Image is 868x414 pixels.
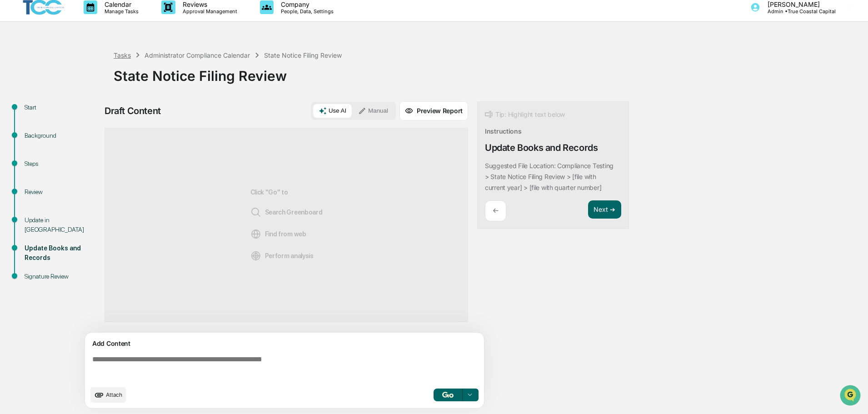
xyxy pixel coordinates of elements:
[264,51,342,59] div: State Notice Filing Review
[97,8,143,15] p: Manage Tasks
[5,111,62,127] a: 🖐️Preclearance
[250,229,261,239] img: Web
[5,128,61,145] a: 🔎Data Lookup
[25,131,99,140] div: Background
[250,229,306,239] span: Find from web
[175,0,242,8] p: Reviews
[105,105,161,116] div: Draft Content
[62,111,116,127] a: 🗄️Attestations
[97,0,143,8] p: Calendar
[485,109,565,120] div: Tip: Highlight text below
[250,143,323,307] div: Click "Go" to
[75,115,113,124] span: Attestations
[313,104,352,118] button: Use AI
[25,103,99,112] div: Start
[485,142,598,153] div: Update Books and Records
[25,215,99,234] div: Update in [GEOGRAPHIC_DATA]
[90,154,110,161] span: Pylon
[175,8,242,15] p: Approval Management
[25,187,99,197] div: Review
[442,392,453,398] img: Go
[18,132,57,141] span: Data Lookup
[485,162,614,191] p: Suggested File Location: Compliance Testing > State Notice Filing Review > [file with current yea...
[250,207,323,218] span: Search Greenboard
[114,51,131,59] div: Tasks
[66,115,73,123] div: 🗄️
[485,127,522,135] div: Instructions
[18,115,59,124] span: Preclearance
[274,0,338,8] p: Company
[31,79,115,86] div: We're available if you need us!
[90,338,479,349] div: Add Content
[353,104,394,118] button: Manual
[25,244,99,263] div: Update Books and Records
[145,51,250,59] div: Administrator Compliance Calendar
[493,206,499,215] p: ←
[106,391,122,398] span: Attach
[9,70,25,86] img: 1746055101610-c473b297-6a78-478c-a979-82029cc54cd1
[274,8,338,15] p: People, Data, Settings
[9,19,165,34] p: How can we help?
[250,250,261,261] img: Analysis
[114,60,863,84] div: State Notice Filing Review
[588,200,621,219] button: Next ➔
[155,72,165,83] button: Start new chat
[250,207,261,218] img: Search
[64,154,110,161] a: Powered byPylon
[434,389,463,401] button: Go
[839,384,863,409] iframe: Open customer support
[9,115,16,123] div: 🖐️
[25,159,99,169] div: Steps
[399,101,468,120] button: Preview Report
[31,70,149,79] div: Start new chat
[90,387,126,403] button: upload document
[760,0,836,8] p: [PERSON_NAME]
[9,133,16,140] div: 🔎
[25,272,99,281] div: Signature Review
[760,8,836,15] p: Admin • True Coastal Capital
[250,250,314,261] span: Perform analysis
